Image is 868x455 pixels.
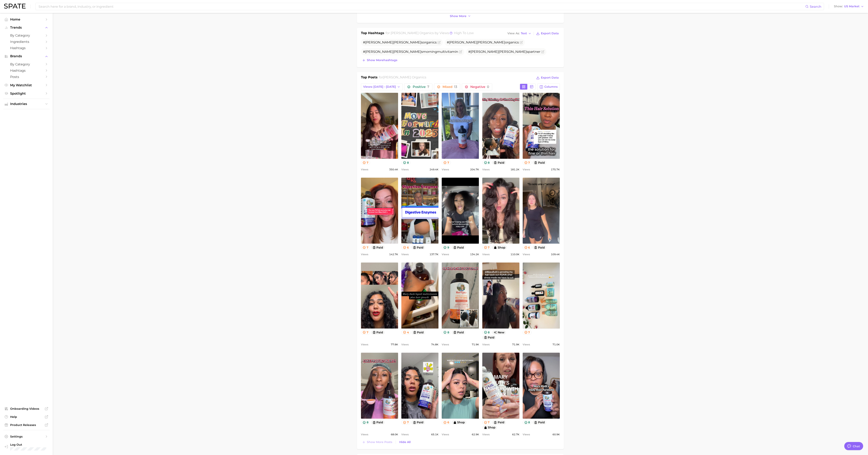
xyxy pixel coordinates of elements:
[4,4,26,9] img: SPATE
[423,40,437,44] span: organics
[3,25,50,31] button: Trends
[10,407,43,411] span: Onboarding Videos
[399,440,411,444] span: Hide All
[361,75,378,81] h1: Top Posts
[521,32,527,35] span: Text
[379,75,426,81] h2: for
[449,40,477,44] span: [PERSON_NAME]
[10,423,43,427] span: Product Releases
[551,167,560,172] span: 175.7k
[10,17,43,21] span: Home
[371,330,385,335] button: paid
[10,102,43,106] span: Industries
[506,31,532,36] button: View AsText
[487,85,489,89] span: 0
[10,46,43,50] span: Hashtags
[523,432,530,437] span: Views
[454,31,474,35] span: high to low
[389,167,398,172] span: 350.4k
[468,50,540,54] span: # spartner
[371,420,385,425] button: paid
[505,40,519,44] span: organics
[391,31,434,35] span: [PERSON_NAME] organics
[537,83,560,90] button: Columns
[401,420,410,425] button: 7
[361,432,368,437] span: Views
[482,425,497,430] button: shop
[10,83,43,87] span: My Watchlist
[452,420,467,425] button: shop
[3,39,50,45] a: Ingredients
[492,160,506,165] button: paid
[512,342,519,347] span: 71.9k
[386,31,474,36] h2: for by Views
[371,245,385,250] button: paid
[3,67,50,74] a: Hashtags
[3,90,50,97] a: Spotlight
[523,342,530,347] span: Views
[810,5,821,9] span: Search
[393,50,421,54] span: [PERSON_NAME]
[449,13,472,19] button: Show more
[472,342,479,347] span: 71.9k
[532,245,546,250] button: paid
[541,32,559,35] span: Export Data
[443,85,457,89] span: Mixed
[482,167,490,172] span: Views
[523,245,532,250] button: 6
[442,432,449,437] span: Views
[512,432,519,437] span: 62.7k
[427,85,429,89] span: 7
[482,245,491,250] button: 7
[482,420,491,425] button: 7
[363,50,458,54] span: # smorningmultivitamin
[401,252,409,257] span: Views
[523,167,530,172] span: Views
[447,40,519,44] span: #
[401,167,409,172] span: Views
[442,252,449,257] span: Views
[452,330,466,335] button: paid
[492,420,506,425] button: paid
[361,342,368,347] span: Views
[411,330,425,335] button: paid
[389,252,398,257] span: 142.7k
[552,342,560,347] span: 71.0k
[3,422,50,428] a: Product Releases
[472,432,479,437] span: 62.9k
[10,34,43,37] span: by Category
[3,414,50,420] a: Help
[470,167,479,172] span: 204.7k
[470,85,489,89] span: Negative
[10,415,43,419] span: Help
[413,85,429,89] span: Positive
[535,31,560,36] button: Export Data
[365,40,393,44] span: [PERSON_NAME]
[367,440,392,444] span: Show more posts
[442,420,451,425] button: 6
[834,5,843,8] span: Show
[401,330,411,335] button: 4
[833,4,865,9] button: ShowUS Market
[499,50,527,54] span: [PERSON_NAME]
[361,31,384,36] h1: Top Hashtags
[844,5,859,8] span: US Market
[544,85,558,89] span: Columns
[3,101,50,107] button: Industries
[361,420,370,425] button: 8
[361,245,370,250] button: 7
[361,57,398,63] button: Show morehashtags
[482,432,490,437] span: Views
[471,50,499,54] span: [PERSON_NAME]
[383,75,426,79] span: [PERSON_NAME] organics
[442,245,451,250] button: 9
[10,62,43,66] span: by Category
[430,167,438,172] span: 249.4k
[38,3,805,10] input: Search here for a brand, industry, or ingredient
[492,330,506,335] span: new
[510,167,519,172] span: 181.2k
[391,342,398,347] span: 77.8k
[3,82,50,88] a: My Watchlist
[363,40,437,44] span: # s
[482,252,490,257] span: Views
